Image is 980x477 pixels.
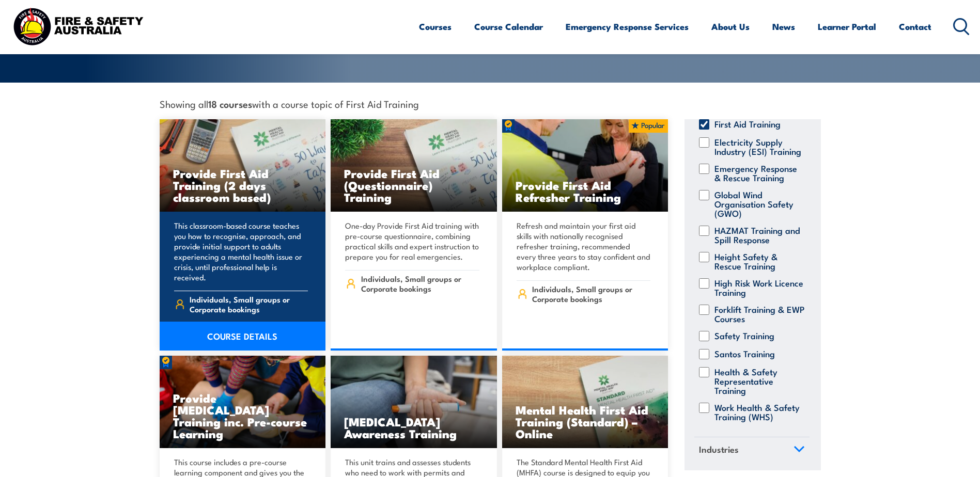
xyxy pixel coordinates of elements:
[818,13,876,40] a: Learner Portal
[517,220,651,272] p: Refresh and maintain your first aid skills with nationally recognised refresher training, recomme...
[345,220,479,262] p: One-day Provide First Aid training with pre-course questionnaire, combining practical skills and ...
[160,356,326,449] a: Provide [MEDICAL_DATA] Training inc. Pre-course Learning
[474,13,543,40] a: Course Calendar
[160,322,326,351] a: COURSE DETAILS
[566,13,689,40] a: Emergency Response Services
[502,356,668,449] a: Mental Health First Aid Training (Standard) – Online
[699,442,739,456] span: Industries
[714,331,774,341] label: Safety Training
[160,356,326,449] img: Low Voltage Rescue and Provide CPR
[344,167,484,203] h3: Provide First Aid (Questionnaire) Training
[772,13,795,40] a: News
[173,167,313,203] h3: Provide First Aid Training (2 days classroom based)
[714,367,805,395] label: Health & Safety Representative Training
[502,119,668,212] img: Provide First Aid (Blended Learning)
[160,119,326,212] img: Mental Health First Aid Training (Standard) – Classroom
[502,356,668,449] img: Mental Health First Aid Training (Standard) – Online (2)
[174,220,308,282] p: This classroom-based course teaches you how to recognise, approach, and provide initial support t...
[694,437,810,464] a: Industries
[361,274,479,293] span: Individuals, Small groups or Corporate bookings
[714,119,781,130] label: First Aid Training
[714,305,805,323] label: Forklift Training & EWP Courses
[516,404,655,439] h3: Mental Health First Aid Training (Standard) – Online
[714,252,805,271] label: Height Safety & Rescue Training
[714,349,775,359] label: Santos Training
[208,97,252,110] strong: 18 courses
[173,392,313,439] h3: Provide [MEDICAL_DATA] Training inc. Pre-course Learning
[532,284,650,304] span: Individuals, Small groups or Corporate bookings
[899,13,931,40] a: Contact
[714,278,805,297] label: High Risk Work Licence Training
[714,403,805,421] label: Work Health & Safety Training (WHS)
[331,356,497,449] img: Anaphylaxis Awareness TRAINING
[190,294,308,314] span: Individuals, Small groups or Corporate bookings
[331,119,497,212] a: Provide First Aid (Questionnaire) Training
[331,356,497,449] a: [MEDICAL_DATA] Awareness Training
[502,119,668,212] a: Provide First Aid Refresher Training
[714,226,805,244] label: HAZMAT Training and Spill Response
[344,416,484,439] h3: [MEDICAL_DATA] Awareness Training
[516,179,655,203] h3: Provide First Aid Refresher Training
[331,119,497,212] img: Mental Health First Aid Training (Standard) – Blended Classroom
[714,190,805,218] label: Global Wind Organisation Safety (GWO)
[419,13,452,40] a: Courses
[160,119,326,212] a: Provide First Aid Training (2 days classroom based)
[711,13,750,40] a: About Us
[714,164,805,182] label: Emergency Response & Rescue Training
[160,98,419,109] span: Showing all with a course topic of First Aid Training
[714,137,805,156] label: Electricity Supply Industry (ESI) Training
